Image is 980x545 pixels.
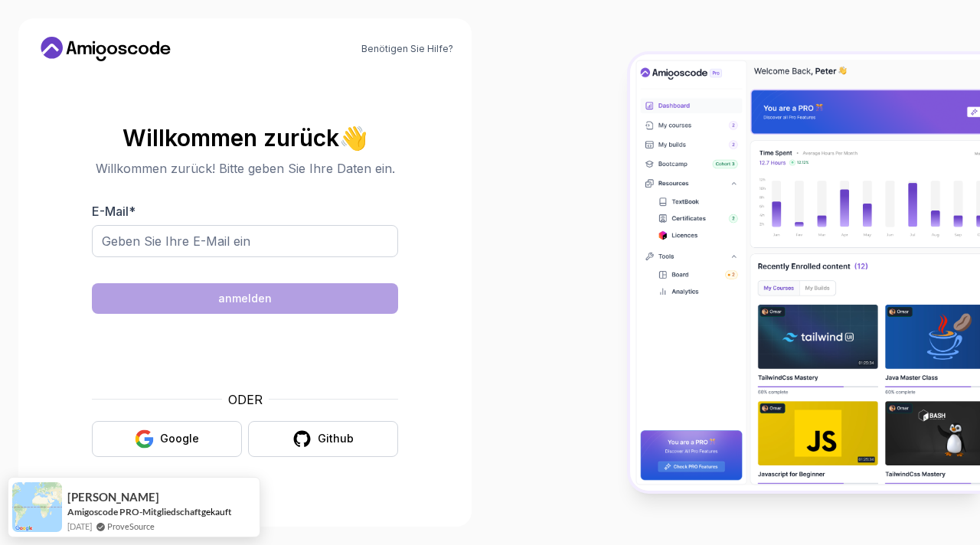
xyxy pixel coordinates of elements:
font: Benötigen Sie Hilfe? [361,43,453,54]
font: Willkommen zurück! Bitte geben Sie Ihre Daten ein. [96,161,395,176]
font: ODER [228,392,263,407]
font: [DATE] [67,521,92,531]
font: E-Mail [92,204,129,219]
iframe: Widget mit Kontrollkästchen für die hCaptcha-Sicherheitsabfrage [129,323,361,381]
font: ProveSource [107,521,155,531]
font: Willkommen zurück [122,124,339,152]
font: gekauft [201,506,231,517]
a: Amigoscode PRO-Mitgliedschaft [67,506,201,517]
button: anmelden [92,283,398,314]
font: Github [318,432,354,445]
font: 👋 [338,123,368,152]
font: [PERSON_NAME] [67,490,159,504]
button: Github [248,421,398,457]
button: Google [92,421,242,457]
a: Benötigen Sie Hilfe? [361,43,453,55]
a: Home-Link [37,37,175,61]
font: Google [160,432,199,445]
img: Bild der Benachrichtigung über Social Proof von provesource [12,482,62,532]
img: Amigoscode Dashboard [630,54,980,491]
font: anmelden [218,292,272,305]
a: ProveSource [107,520,155,533]
input: Geben Sie Ihre E-Mail ein [92,225,398,257]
